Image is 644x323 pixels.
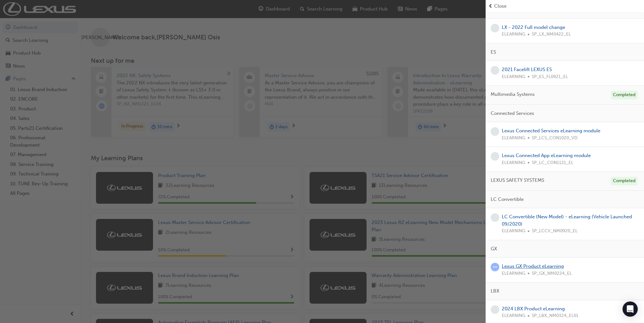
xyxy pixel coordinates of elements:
span: prev-icon [488,3,493,10]
span: Close [494,3,507,10]
div: Open Intercom Messenger [622,301,638,317]
span: learningRecordVerb_NONE-icon [491,305,499,314]
span: LC Convertible [491,196,524,203]
span: SP_LC_CON1121_EL [532,159,573,167]
span: ELEARNING [502,227,525,235]
span: Connected Services [491,110,534,117]
a: Lexus Connected App eLearning module [502,153,591,158]
span: ELEARNING [502,312,525,320]
span: SP_GX_NM0224_EL [532,270,572,277]
span: ES [491,49,496,56]
span: GX [491,245,497,253]
a: LC Convertible (New Model) - eLearning (Vehicle Launched 09/2020) [502,214,632,227]
div: Completed [611,91,638,99]
span: ELEARNING [502,73,525,81]
a: 2021 Facelift LEXUS ES [502,67,552,72]
div: Completed [611,177,638,185]
span: learningRecordVerb_NONE-icon [491,66,499,75]
span: ELEARNING [502,159,525,167]
a: LX - 2022 Full model change [502,24,565,30]
span: ELEARNING [502,31,525,38]
span: SP_LBX_NM0324_EL01 [532,312,578,320]
span: LEXUS SAFETY SYSTEMS [491,177,544,184]
a: Lexus GX Product eLearning [502,263,564,269]
span: SP_LX_NM0422_EL [532,31,571,38]
a: Lexus Connected Services eLearning module [502,128,600,134]
span: SP_ES_FL0921_EL [532,73,568,81]
span: SP_LCCV_NM0920_EL [532,227,577,235]
span: learningRecordVerb_NONE-icon [491,213,499,222]
span: ELEARNING [502,135,525,142]
span: learningRecordVerb_NONE-icon [491,152,499,161]
span: learningRecordVerb_ATTEMPT-icon [491,263,499,271]
span: Multimedia Systems [491,91,535,98]
button: prev-iconClose [488,3,641,10]
a: 2024 LBX Product eLearning [502,306,565,312]
span: LBX [491,287,499,295]
span: SP_LCS_CON1020_VD [532,135,577,142]
span: learningRecordVerb_NONE-icon [491,24,499,32]
span: learningRecordVerb_NONE-icon [491,127,499,136]
span: ELEARNING [502,270,525,277]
